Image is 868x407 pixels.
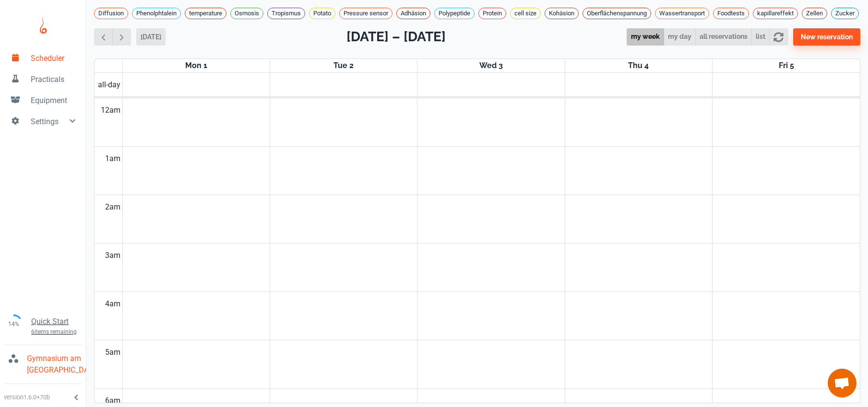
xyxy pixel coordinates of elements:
[132,9,180,18] span: Phenolphtalein
[511,9,540,18] span: cell size
[136,28,166,46] button: [DATE]
[713,8,749,19] div: Foodtests
[103,147,122,171] div: 1am
[397,9,430,18] span: Adhäsion
[545,8,579,19] div: Kohäsion
[753,9,797,18] span: kapillareffekt
[185,8,226,19] div: temperature
[753,8,798,19] div: kapillareffekt
[309,9,335,18] span: Potato
[231,9,263,18] span: Osmosis
[95,9,128,18] span: Diffusion
[132,8,181,19] div: Phenolphtalein
[332,59,356,72] a: September 2, 2025
[346,27,446,47] h2: [DATE] – [DATE]
[664,28,696,46] button: my day
[96,79,122,91] span: all-day
[655,9,709,18] span: Wassertransport
[103,340,122,364] div: 5am
[627,28,664,46] button: my week
[583,8,651,19] div: Oberflächenspannung
[479,9,506,18] span: Protein
[751,28,770,46] button: list
[103,195,122,219] div: 2am
[230,8,263,19] div: Osmosis
[626,59,651,72] a: September 4, 2025
[583,9,651,18] span: Oberflächenspannung
[267,8,305,19] div: Tropismus
[339,8,392,19] div: Pressure sensor
[185,9,226,18] span: temperature
[477,59,505,72] a: September 3, 2025
[828,369,856,397] a: Chat öffnen
[396,8,430,19] div: Adhäsion
[713,9,749,18] span: Foodtests
[545,9,578,18] span: Kohäsion
[309,8,335,19] div: Potato
[183,59,209,72] a: September 1, 2025
[695,28,752,46] button: all reservations
[99,98,122,122] div: 12am
[340,9,392,18] span: Pressure sensor
[832,9,858,18] span: Zucker
[94,8,128,19] div: Diffusion
[103,292,122,316] div: 4am
[510,8,541,19] div: cell size
[769,28,788,46] button: refresh
[777,59,796,72] a: September 5, 2025
[103,244,122,267] div: 3am
[802,8,827,19] div: Zellen
[435,9,474,18] span: Polypeptide
[94,28,113,46] button: Previous week
[655,8,709,19] div: Wassertransport
[793,28,860,46] button: New reservation
[268,9,305,18] span: Tropismus
[802,9,827,18] span: Zellen
[112,28,131,46] button: Next week
[478,8,506,19] div: Protein
[434,8,475,19] div: Polypeptide
[831,8,859,19] div: Zucker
